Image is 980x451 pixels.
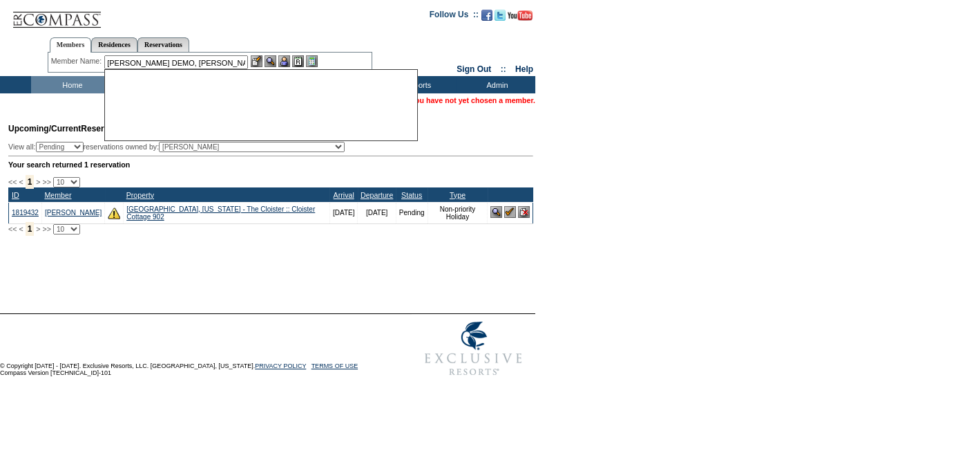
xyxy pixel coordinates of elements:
a: [PERSON_NAME] [45,209,102,217]
span: >> [42,225,50,233]
a: Departure [361,191,393,199]
span: < [19,178,23,186]
span: :: [501,64,506,74]
img: Become our fan on Facebook [481,10,492,21]
td: [DATE] [358,202,396,223]
img: Cancel Reservation [518,206,530,218]
td: Pending [396,202,427,223]
a: Follow us on Twitter [494,14,506,22]
img: View Reservation [490,206,502,218]
img: There are insufficient days and/or tokens to cover this reservation [108,207,120,219]
img: Subscribe to our YouTube Channel [508,10,532,21]
img: Impersonate [278,55,290,67]
a: Property [126,191,154,199]
td: Home [31,76,111,93]
a: Arrival [334,191,354,199]
span: 1 [26,175,35,189]
a: Member [44,191,71,199]
span: >> [42,178,50,186]
img: View [265,55,276,67]
a: [GEOGRAPHIC_DATA], [US_STATE] - The Cloister :: Cloister Cottage 902 [126,205,315,221]
a: Subscribe to our YouTube Channel [508,14,532,22]
img: Confirm Reservation [504,206,516,218]
td: Follow Us :: [430,8,479,25]
div: View all: reservations owned by: [8,142,351,152]
a: Help [515,64,533,74]
span: > [36,178,40,186]
span: << [8,225,17,233]
div: Member Name: [51,55,104,67]
span: You have not yet chosen a member. [411,96,535,104]
a: Type [450,191,465,199]
td: [DATE] [329,202,357,223]
span: < [19,225,23,233]
span: Reservations [8,124,133,134]
a: Members [50,37,92,53]
img: Exclusive Resorts [412,314,535,383]
img: b_calculator.gif [306,55,318,67]
a: ID [12,191,19,199]
td: Non-priority Holiday [427,202,488,223]
a: Sign Out [457,64,491,74]
div: Your search returned 1 reservation [8,160,533,169]
span: << [8,178,17,186]
a: TERMS OF USE [311,362,358,369]
span: 1 [26,222,35,236]
a: Reservations [137,37,189,52]
img: Reservations [292,55,304,67]
a: Status [401,191,422,199]
span: > [36,225,40,233]
span: Upcoming/Current [8,124,81,134]
td: Admin [456,76,535,93]
a: Residences [91,37,137,52]
a: 1819432 [12,209,39,217]
a: PRIVACY POLICY [255,362,306,369]
img: Follow us on Twitter [494,10,506,21]
a: Become our fan on Facebook [481,14,492,22]
img: b_edit.gif [251,55,262,67]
